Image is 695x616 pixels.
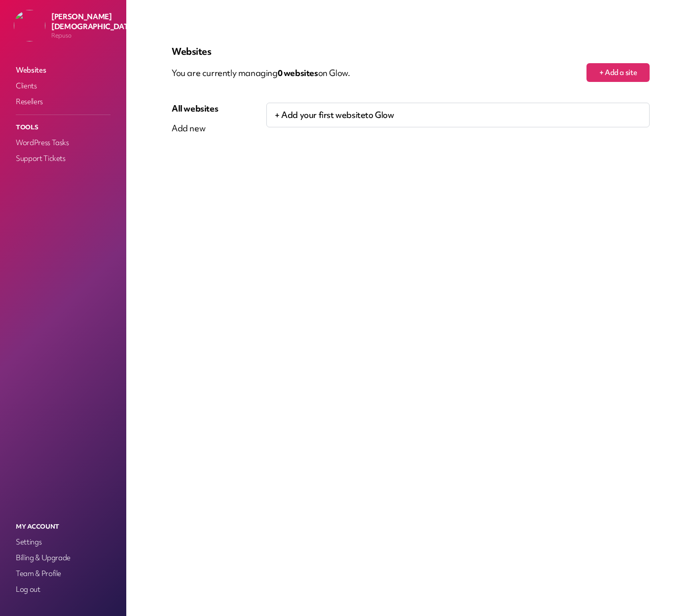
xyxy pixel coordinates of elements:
div: All websites [172,103,218,115]
a: Billing & Upgrade [14,551,112,565]
span: to Glow [365,109,394,120]
a: Log out [14,582,112,596]
span: 0 website [278,67,318,78]
a: Team & Profile [14,567,112,580]
span: s [314,67,318,78]
p: [PERSON_NAME][DEMOGRAPHIC_DATA] [51,12,139,32]
a: Support Tickets [14,152,112,165]
a: Clients [14,79,112,93]
a: Settings [14,535,112,549]
a: Resellers [14,95,112,109]
div: Add new [172,122,218,134]
a: Websites [14,63,112,77]
p: Tools [14,121,112,134]
p: Repuso [51,32,139,39]
p: You are currently managing on Glow. [172,63,586,83]
a: WordPress Tasks [14,136,112,150]
p: My Account [14,520,112,533]
p: + Add your first website [266,103,650,127]
p: Websites [172,45,650,57]
button: + Add a site [586,63,650,82]
iframe: chat widget [654,577,685,606]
